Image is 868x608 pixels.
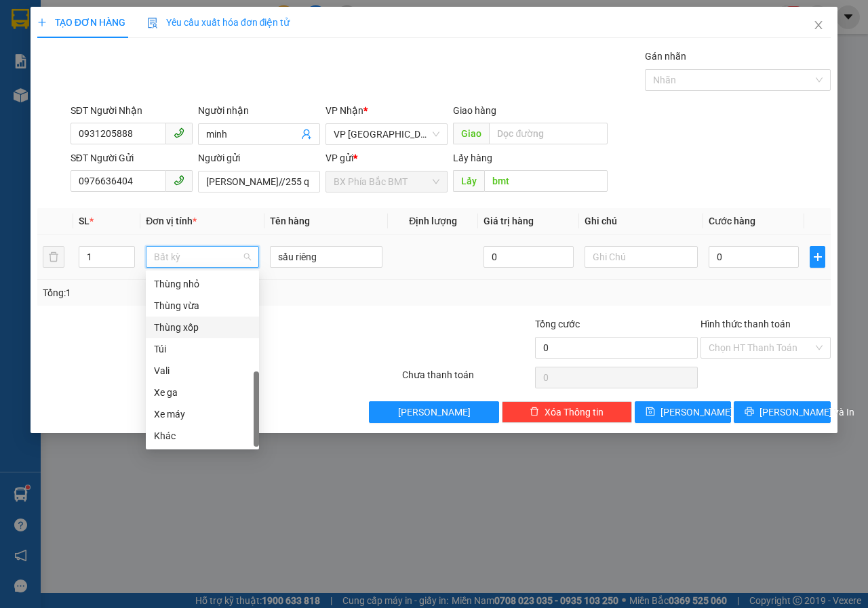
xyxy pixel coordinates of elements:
label: Hình thức thanh toán [701,319,791,329]
span: Bất kỳ [154,247,251,267]
span: VP Đà Lạt [334,124,439,144]
div: 0912065009//[PERSON_NAME] [188,28,387,44]
span: phone [174,127,184,138]
span: Yêu cầu xuất hóa đơn điện tử [147,17,290,28]
input: VD: Bàn, Ghế [270,246,383,268]
div: Xe ga [154,385,251,400]
div: [PERSON_NAME]//cưmgar [12,28,178,44]
span: Giao [453,123,489,144]
span: Định lượng [409,216,457,226]
div: 0356453642 [12,44,178,63]
div: SĐT Người Gửi [71,150,193,165]
button: plus [810,246,825,268]
span: printer [745,407,754,418]
span: Cước hàng [709,216,755,226]
div: Xe máy [154,407,251,422]
span: Tổng cước [535,319,580,329]
div: Xe máy [146,403,259,425]
span: TẠO ĐƠN HÀNG [37,17,125,28]
span: [PERSON_NAME] [398,405,471,420]
input: Dọc đường [489,123,607,144]
button: printer[PERSON_NAME] và In [734,401,831,423]
span: close [813,20,824,31]
span: Tên hàng [270,216,310,226]
div: Vali [154,363,251,378]
span: Nhận: [188,13,220,27]
input: 0 [484,246,574,268]
div: 50.000 [10,95,180,111]
div: VP [GEOGRAPHIC_DATA] [188,12,387,28]
span: Lấy [453,170,484,192]
div: 0977881667 [188,44,387,63]
span: Đơn vị tính [146,216,197,226]
span: SL [79,216,90,226]
span: BX Phía Bắc BMT [334,171,439,192]
input: Dọc đường [484,170,607,192]
div: Thùng vừa [154,298,251,313]
span: DĐ: [12,70,31,85]
span: phone [174,175,184,186]
label: Gán nhãn [645,51,686,62]
div: Người nhận [198,103,320,118]
span: Lấy hàng [453,153,492,163]
div: BX Phía Bắc BMT [12,12,178,28]
div: Vali [146,360,259,382]
button: deleteXóa Thông tin [502,401,632,423]
div: VP gửi [325,150,448,165]
span: Giao hàng [453,105,496,116]
div: Khác [154,428,251,443]
div: Thùng xốp [146,317,259,338]
div: Thùng xốp [154,320,251,335]
button: Close [800,7,837,45]
div: Chưa thanh toán [401,367,534,391]
span: plus [810,251,825,262]
button: save[PERSON_NAME] [635,401,732,423]
span: Gửi: [12,13,33,27]
th: Ghi chú [579,208,703,235]
span: [PERSON_NAME] và In [759,405,854,420]
span: delete [530,407,539,418]
span: [PERSON_NAME] [660,405,733,420]
div: Người gửi [198,150,320,165]
span: user-add [301,129,312,140]
div: Khác [146,425,259,447]
span: bmt [31,63,67,87]
span: VP Nhận [325,105,363,116]
div: Tổng: 1 [43,285,336,300]
div: Thùng nhỏ [154,277,251,291]
button: delete [43,246,64,268]
span: save [646,407,655,418]
div: Túi [154,342,251,357]
span: Giá trị hàng [484,216,534,226]
span: plus [37,18,47,27]
span: Xóa Thông tin [545,405,604,420]
span: CR : [10,96,31,110]
div: Xe ga [146,382,259,403]
div: Thùng vừa [146,295,259,317]
div: Túi [146,338,259,360]
div: Thùng nhỏ [146,273,259,295]
button: [PERSON_NAME] [369,401,499,423]
input: Ghi Chú [585,246,698,268]
div: SĐT Người Nhận [71,103,193,118]
img: icon [147,18,158,28]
